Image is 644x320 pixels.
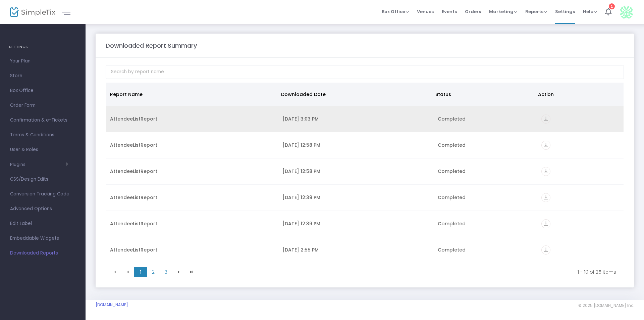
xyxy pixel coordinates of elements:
[185,267,198,277] span: Go to the last page
[10,145,75,154] span: User & Roles
[541,219,620,228] div: https://go.SimpleTix.com/3mk5o
[438,168,533,175] div: Completed
[282,246,430,253] div: 8/29/2025 2:55 PM
[282,194,430,201] div: 9/12/2025 12:39 PM
[110,116,274,122] div: AttendeeListReport
[282,168,430,175] div: 9/19/2025 12:58 PM
[541,221,550,228] a: vertical_align_bottom
[541,245,550,255] i: vertical_align_bottom
[438,220,533,227] div: Completed
[110,142,274,148] div: AttendeeListReport
[106,41,197,50] m-panel-title: Downloaded Report Summary
[609,3,615,9] div: 1
[282,116,430,122] div: 9/19/2025 3:03 PM
[442,3,457,20] span: Events
[578,303,634,308] span: © 2025 [DOMAIN_NAME] Inc.
[282,220,430,227] div: 9/12/2025 12:39 PM
[583,8,597,15] span: Help
[110,246,274,253] div: AttendeeListReport
[438,142,533,148] div: Completed
[382,8,409,15] span: Box Office
[541,193,620,202] div: https://go.SimpleTix.com/kd9yt
[160,267,172,277] span: Page 3
[541,193,550,202] i: vertical_align_bottom
[10,116,75,125] span: Confirmation & e-Tickets
[541,143,550,149] a: vertical_align_bottom
[541,167,620,176] div: https://go.SimpleTix.com/uvmbk
[438,246,533,253] div: Completed
[534,83,620,106] th: Action
[465,3,481,20] span: Orders
[438,116,533,122] div: Completed
[110,168,274,175] div: AttendeeListReport
[10,190,75,198] span: Conversion Tracking Code
[541,195,550,202] a: vertical_align_bottom
[541,245,620,255] div: https://go.SimpleTix.com/mt2s8
[525,8,547,15] span: Reports
[541,169,550,176] a: vertical_align_bottom
[147,267,160,277] span: Page 2
[541,247,550,254] a: vertical_align_bottom
[10,219,75,228] span: Edit Label
[172,267,185,277] span: Go to the next page
[541,115,620,124] div: https://go.SimpleTix.com/stxa8
[10,204,75,213] span: Advanced Options
[134,267,147,277] span: Page 1
[110,194,274,201] div: AttendeeListReport
[10,57,75,65] span: Your Plan
[438,194,533,201] div: Completed
[417,3,434,20] span: Venues
[10,249,75,258] span: Downloaded Reports
[10,234,75,243] span: Embeddable Widgets
[541,141,550,150] i: vertical_align_bottom
[277,83,431,106] th: Downloaded Date
[431,83,534,106] th: Status
[10,131,75,139] span: Terms & Conditions
[10,86,75,95] span: Box Office
[541,115,550,124] i: vertical_align_bottom
[10,72,75,80] span: Store
[9,40,76,54] h4: SETTINGS
[489,8,517,15] span: Marketing
[555,3,575,20] span: Settings
[189,269,194,275] span: Go to the last page
[110,220,274,227] div: AttendeeListReport
[10,175,75,184] span: CSS/Design Edits
[10,162,68,167] button: Plugins
[106,83,624,264] div: Data table
[541,219,550,228] i: vertical_align_bottom
[541,141,620,150] div: https://go.SimpleTix.com/fy8ye
[176,269,181,275] span: Go to the next page
[10,101,75,110] span: Order Form
[106,83,277,106] th: Report Name
[541,167,550,176] i: vertical_align_bottom
[106,65,624,79] input: Search by report name
[541,117,550,123] a: vertical_align_bottom
[203,269,616,275] kendo-pager-info: 1 - 10 of 25 items
[282,142,430,148] div: 9/19/2025 12:58 PM
[96,302,128,308] a: [DOMAIN_NAME]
